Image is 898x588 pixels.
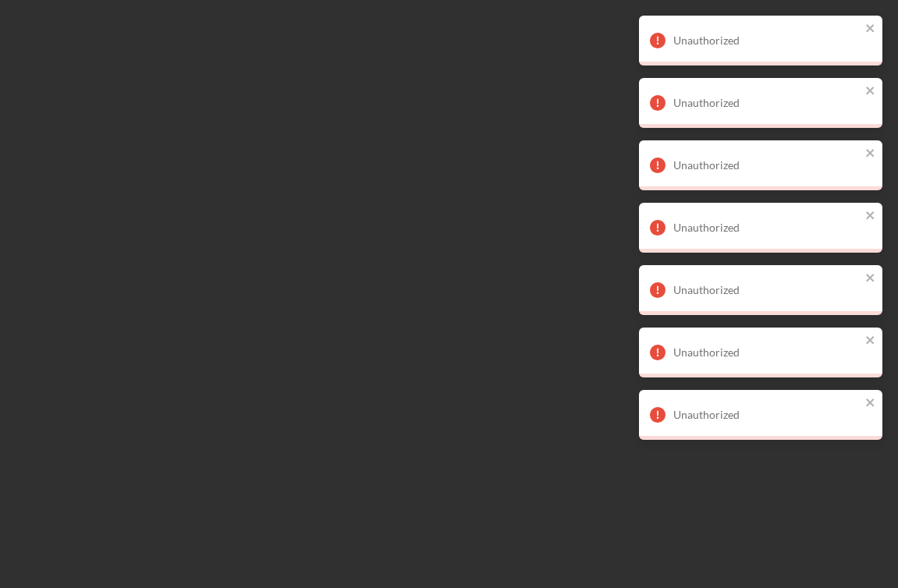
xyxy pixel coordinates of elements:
button: close [865,271,876,286]
div: Unauthorized [673,221,861,234]
div: Unauthorized [673,97,861,109]
div: Unauthorized [673,34,861,47]
button: close [865,147,876,161]
div: Unauthorized [673,346,861,359]
button: close [865,22,876,37]
div: Unauthorized [673,159,861,172]
div: Unauthorized [673,284,861,296]
div: Unauthorized [673,409,861,421]
button: close [865,396,876,411]
button: close [865,84,876,99]
button: close [865,334,876,349]
button: close [865,209,876,224]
